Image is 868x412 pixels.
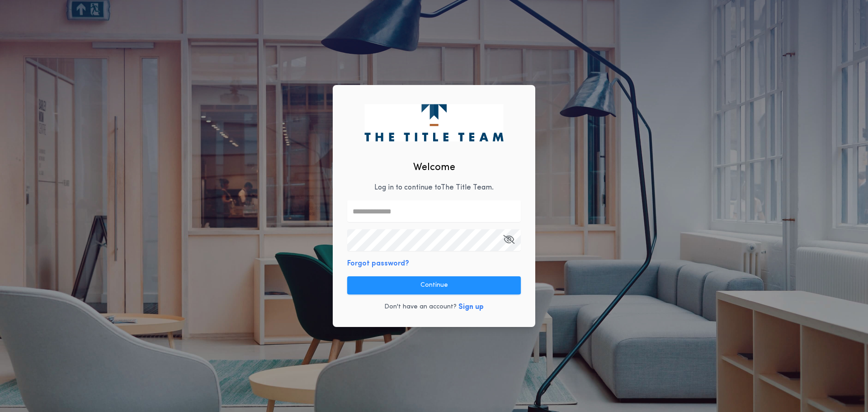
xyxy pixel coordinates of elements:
[347,276,521,294] button: Continue
[347,258,409,269] button: Forgot password?
[364,104,503,141] img: logo
[374,182,494,193] p: Log in to continue to The Title Team .
[413,160,455,175] h2: Welcome
[384,303,457,312] p: Don't have an account?
[458,302,484,313] button: Sign up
